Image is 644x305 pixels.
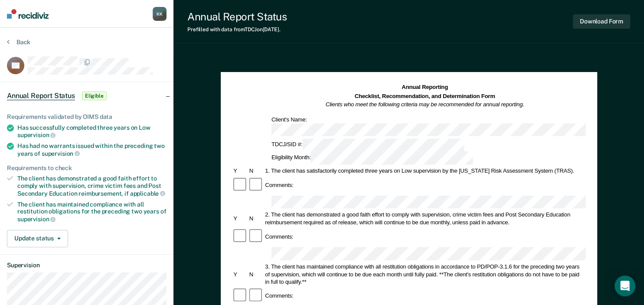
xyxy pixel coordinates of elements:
[264,211,585,226] div: 2. The client has demonstrated a good faith effort to comply with supervision, crime victim fees ...
[248,270,264,278] div: N
[264,233,294,241] div: Comments:
[17,131,56,138] span: supervision
[187,10,287,23] div: Annual Report Status
[264,292,294,300] div: Comments:
[130,190,165,197] span: applicable
[82,92,107,100] span: Eligible
[17,124,167,139] div: Has successfully completed three years on Low
[270,139,465,152] div: TDCJ/SID #:
[17,216,56,223] span: supervision
[7,262,167,269] dt: Supervision
[17,142,167,157] div: Has had no warrants issued within the preceding two years of
[248,167,264,175] div: N
[270,151,474,164] div: Eligibility Month:
[7,92,75,100] span: Annual Report Status
[615,275,635,296] div: Open Intercom Messenger
[7,38,30,46] button: Back
[7,113,167,121] div: Requirements validated by OIMS data
[7,9,49,19] img: Recidiviz
[17,201,167,223] div: The client has maintained compliance with all restitution obligations for the preceding two years of
[7,164,167,172] div: Requirements to check
[153,7,167,21] button: KK
[325,101,524,108] em: Clients who meet the following criteria may be recommended for annual reporting.
[354,93,495,99] strong: Checklist, Recommendation, and Determination Form
[264,262,585,285] div: 3. The client has maintained compliance with all restitution obligations in accordance to PD/POP-...
[42,150,80,157] span: supervision
[402,84,448,91] strong: Annual Reporting
[17,175,167,197] div: The client has demonstrated a good faith effort to comply with supervision, crime victim fees and...
[153,7,167,21] div: K K
[7,230,68,247] button: Update status
[187,26,287,33] div: Prefilled with data from TDCJ on [DATE] .
[232,167,248,175] div: Y
[248,215,264,223] div: N
[264,167,585,175] div: 1. The client has satisfactorily completed three years on Low supervision by the [US_STATE] Risk ...
[264,181,294,189] div: Comments:
[232,270,248,278] div: Y
[232,215,248,223] div: Y
[573,14,630,29] button: Download Form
